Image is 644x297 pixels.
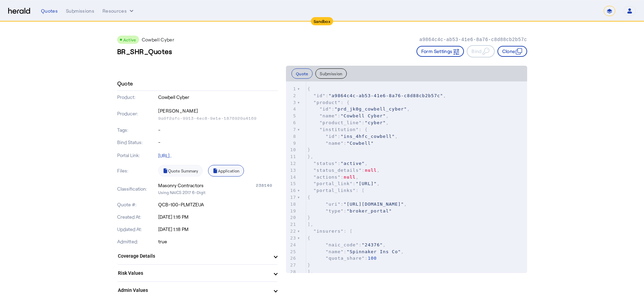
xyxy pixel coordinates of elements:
[286,146,297,153] div: 10
[347,249,401,254] span: "Spinnaker Ins Co"
[307,195,311,200] span: {
[362,242,383,247] span: "24376"
[307,181,380,186] span: : ,
[158,238,278,245] p: true
[286,119,297,126] div: 6
[347,208,392,214] span: "broker_portal"
[158,106,278,116] p: [PERSON_NAME]
[117,265,278,281] mat-expansion-panel-header: Risk Values
[286,106,297,113] div: 4
[286,228,297,235] div: 22
[314,229,344,234] span: "insurers"
[286,133,297,140] div: 8
[307,229,353,234] span: : [
[286,208,297,215] div: 19
[286,167,297,174] div: 13
[307,269,314,274] span: ],
[158,214,278,220] p: [DATE] 1:16 PM
[286,180,297,187] div: 15
[286,160,297,167] div: 12
[286,99,297,106] div: 3
[341,113,386,118] span: "Cowbell Cyber"
[326,202,341,207] span: "uri"
[314,100,341,105] span: "product"
[291,68,313,79] button: Quote
[286,81,527,273] herald-code-block: quote
[286,235,297,242] div: 23
[329,93,443,98] span: "a9864c4c-ab53-41e6-8a76-c8d88cb2b57c"
[286,194,297,201] div: 17
[307,134,398,139] span: : ,
[368,256,376,261] span: 100
[307,188,365,193] span: : [
[286,140,297,147] div: 9
[117,226,157,233] p: Updated At:
[286,126,297,133] div: 7
[117,127,157,133] p: Tags:
[102,8,135,14] button: Resources dropdown menu
[117,47,172,56] h3: BR_SHR_Quotes
[319,127,359,132] span: "institution"
[286,262,297,269] div: 27
[117,152,157,159] p: Portal Link:
[286,255,297,262] div: 26
[307,93,446,98] span: : ,
[286,113,297,119] div: 5
[307,106,410,112] span: : ,
[66,8,94,14] div: Submissions
[158,182,204,189] div: Masonry Contractors
[286,242,297,248] div: 24
[311,17,333,25] div: Sandbox
[117,79,133,88] h4: Quote
[117,248,278,264] mat-expansion-panel-header: Coverage Details
[326,134,338,139] span: "id"
[326,242,359,247] span: "naic_code"
[326,249,344,254] span: "name"
[286,153,297,160] div: 11
[158,127,278,133] p: -
[286,214,297,221] div: 20
[142,36,175,43] p: Cowbell Cyber
[334,106,407,112] span: "prd_jk0g_cowbell_cyber"
[307,127,368,132] span: : {
[326,141,344,146] span: "name"
[286,201,297,208] div: 18
[118,270,269,277] mat-panel-title: Risk Values
[365,120,386,125] span: "cyber"
[286,248,297,255] div: 25
[307,242,386,247] span: : ,
[158,139,278,146] p: -
[256,182,278,189] div: 238140
[314,161,338,166] span: "status"
[326,256,365,261] span: "quota_share"
[344,175,356,180] span: null
[117,167,157,174] p: Files:
[314,188,356,193] span: "portal_links"
[307,262,311,268] span: }
[307,154,314,159] span: },
[8,8,30,14] img: Herald Logo
[315,68,347,79] button: Submission
[158,94,278,101] p: Cowbell Cyber
[307,222,314,227] span: ],
[123,37,136,42] span: Active
[341,161,365,166] span: "active"
[286,86,297,92] div: 1
[497,46,527,57] button: Clone
[41,8,58,14] div: Quotes
[307,168,380,173] span: : ,
[158,201,278,208] p: QCB-100-PLMTZEUA
[307,235,311,241] span: {
[326,208,344,214] span: "type"
[158,165,203,177] a: Quote Summary
[314,168,362,173] span: "status_details"
[286,187,297,194] div: 16
[307,175,359,180] span: : ,
[117,110,157,117] p: Producer:
[307,120,389,125] span: : ,
[158,153,172,158] a: [URL]..
[307,202,407,207] span: : ,
[286,92,297,99] div: 2
[208,165,244,177] a: Application
[307,215,311,220] span: }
